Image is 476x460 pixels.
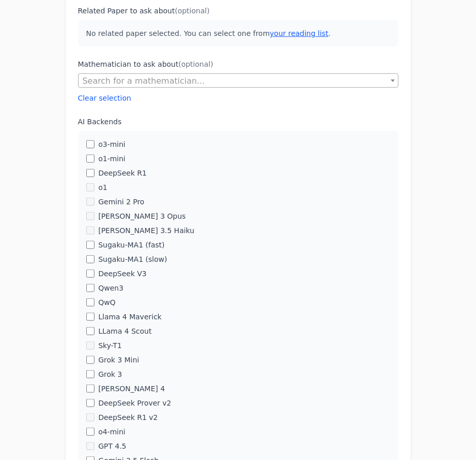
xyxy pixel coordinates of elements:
[99,240,165,250] label: Sugaku-MA1 (fast)
[83,76,205,86] span: Search for a mathematician...
[99,326,152,336] label: LLama 4 Scout
[99,384,165,394] label: [PERSON_NAME] 4
[179,60,214,68] span: (optional)
[99,168,147,178] label: DeepSeek R1
[78,20,398,47] p: No related paper selected. You can select one from .
[99,398,172,408] label: DeepSeek Prover v2
[99,412,158,423] label: DeepSeek R1 v2
[99,154,126,164] label: o1-mini
[99,340,122,351] label: Sky-T1
[99,355,140,365] label: Grok 3 Mini
[99,312,162,322] label: Llama 4 Maverick
[99,369,122,379] label: Grok 3
[78,73,398,88] span: Search for a mathematician...
[99,269,147,279] label: DeepSeek V3
[78,59,398,69] label: Mathematician to ask about
[99,211,186,221] label: [PERSON_NAME] 3 Opus
[270,29,328,37] a: your reading list
[78,117,398,127] label: AI Backends
[78,6,398,16] label: Related Paper to ask about
[175,7,210,15] span: (optional)
[99,297,116,308] label: QwQ
[99,197,145,207] label: Gemini 2 Pro
[99,254,167,264] label: Sugaku-MA1 (slow)
[99,441,127,451] label: GPT 4.5
[78,93,131,103] button: Clear selection
[79,74,398,88] span: Search for a mathematician...
[99,139,126,149] label: o3-mini
[99,427,126,437] label: o4-mini
[99,182,107,193] label: o1
[99,225,195,236] label: [PERSON_NAME] 3.5 Haiku
[99,283,124,293] label: Qwen3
